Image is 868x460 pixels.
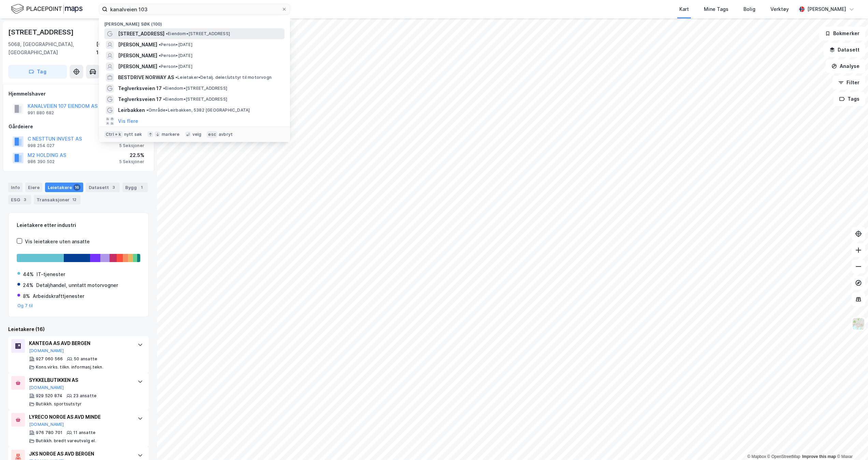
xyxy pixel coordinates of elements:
[17,303,33,308] button: Og 7 til
[9,123,148,131] div: Gårdeiere
[104,131,123,138] div: Ctrl + k
[73,430,96,435] div: 11 ansatte
[28,143,55,148] div: 998 254 027
[122,183,148,192] div: Bygg
[28,110,54,116] div: 991 880 682
[8,40,96,57] div: 5068, [GEOGRAPHIC_DATA], [GEOGRAPHIC_DATA]
[36,356,63,362] div: 927 060 566
[833,76,865,89] button: Filter
[45,183,83,192] div: Leietakere
[33,292,84,300] div: Arbeidskrafttjenester
[29,385,64,390] button: [DOMAIN_NAME]
[159,64,161,69] span: •
[8,325,149,333] div: Leietakere (16)
[36,364,103,370] div: Kons.virks. tilkn. informasj.tekn.
[29,348,64,354] button: [DOMAIN_NAME]
[36,281,118,289] div: Detaljhandel, unntatt motorvogner
[159,64,192,69] span: Person • [DATE]
[71,196,78,203] div: 12
[138,184,145,191] div: 1
[29,422,64,427] button: [DOMAIN_NAME]
[834,427,868,460] iframe: Chat Widget
[29,376,131,384] div: SYKKELBUTIKKEN AS
[25,183,42,192] div: Eiere
[36,401,82,407] div: Butikkh. sportsutstyr
[29,450,131,458] div: JKS NORGE AS AVD BERGEN
[28,159,55,164] div: 986 390 502
[119,159,144,164] div: 5 Seksjoner
[159,53,192,58] span: Person • [DATE]
[118,117,138,125] button: Vis flere
[17,221,140,229] div: Leietakere etter industri
[99,16,290,28] div: [PERSON_NAME] søk (100)
[166,31,230,37] span: Eiendom • [STREET_ADDRESS]
[159,42,192,47] span: Person • [DATE]
[118,106,145,114] span: Leirbakken
[74,356,97,362] div: 50 ansatte
[8,65,67,78] button: Tag
[23,270,34,278] div: 44%
[146,107,148,113] span: •
[824,43,865,57] button: Datasett
[163,97,165,102] span: •
[159,42,161,47] span: •
[34,195,81,204] div: Transaksjoner
[207,131,217,138] div: esc
[23,292,30,300] div: 8%
[679,5,689,13] div: Kart
[25,238,90,246] div: Vis leietakere uten ansatte
[73,393,97,399] div: 23 ansatte
[770,5,789,13] div: Verktøy
[36,430,62,435] div: 976 780 701
[118,73,174,82] span: BESTDRIVE NORWAY AS
[819,27,865,40] button: Bokmerker
[219,132,233,137] div: avbryt
[175,75,177,80] span: •
[11,3,83,15] img: logo.f888ab2527a4732fd821a326f86c7f29.svg
[743,5,755,13] div: Bolig
[852,317,865,330] img: Z
[163,97,227,102] span: Eiendom • [STREET_ADDRESS]
[8,27,75,38] div: [STREET_ADDRESS]
[146,107,250,113] span: Område • Leirbakken, 5382 [GEOGRAPHIC_DATA]
[29,339,131,347] div: KANTEGA AS AVD BERGEN
[107,4,281,14] input: Søk på adresse, matrikkel, gårdeiere, leietakere eller personer
[36,393,62,399] div: 929 520 874
[36,438,96,444] div: Butikkh. bredt vareutvalg el.
[119,143,144,148] div: 5 Seksjoner
[166,31,168,36] span: •
[802,454,836,459] a: Improve this map
[96,40,149,57] div: [GEOGRAPHIC_DATA], 15/359
[119,151,144,159] div: 22.5%
[747,454,766,459] a: Mapbox
[163,86,227,91] span: Eiendom • [STREET_ADDRESS]
[826,59,865,73] button: Analyse
[704,5,728,13] div: Mine Tags
[21,196,28,203] div: 3
[118,52,157,60] span: [PERSON_NAME]
[163,86,165,91] span: •
[834,92,865,106] button: Tags
[118,41,157,49] span: [PERSON_NAME]
[834,427,868,460] div: Kontrollprogram for chat
[9,90,148,98] div: Hjemmelshaver
[118,62,157,71] span: [PERSON_NAME]
[23,281,33,289] div: 24%
[118,30,164,38] span: [STREET_ADDRESS]
[29,413,131,421] div: LYRECO NORGE AS AVD MINDE
[118,95,162,103] span: Teglverksveien 17
[8,183,23,192] div: Info
[37,270,65,278] div: IT-tjenester
[767,454,800,459] a: OpenStreetMap
[86,183,120,192] div: Datasett
[162,132,179,137] div: markere
[175,75,272,80] span: Leietaker • Detalj. deler/utstyr til motorvogn
[124,132,142,137] div: nytt søk
[159,53,161,58] span: •
[192,132,202,137] div: velg
[110,184,117,191] div: 3
[807,5,846,13] div: [PERSON_NAME]
[118,84,162,92] span: Teglverksveien 17
[73,184,81,191] div: 16
[8,195,31,204] div: ESG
